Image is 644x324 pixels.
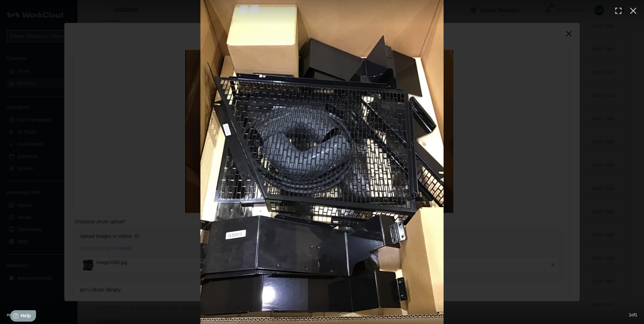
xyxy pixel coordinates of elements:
button: Close (esc) [626,3,641,18]
span: image3185.jpg [7,312,35,317]
span: 1 of 1 [629,312,637,317]
button: Enter fullscreen (f) [611,3,626,18]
